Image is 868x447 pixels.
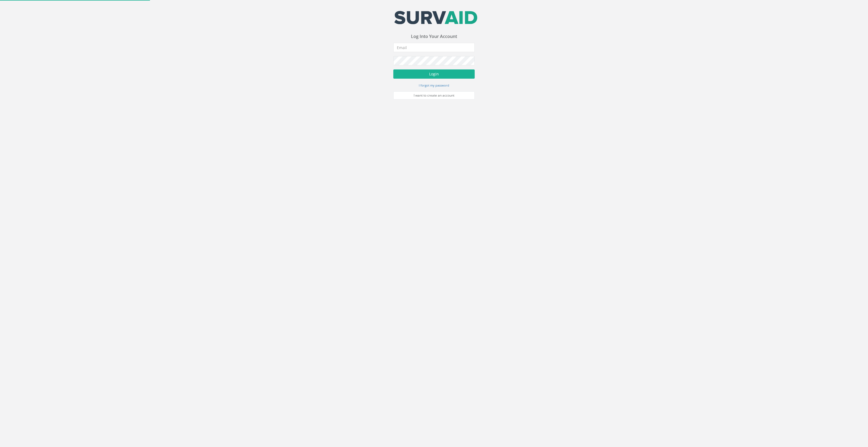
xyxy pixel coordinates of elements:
[393,91,475,100] a: I want to create an account
[393,43,475,52] input: Email
[393,34,475,39] h3: Log Into Your Account
[393,69,475,79] button: Login
[419,83,449,88] a: I forgot my password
